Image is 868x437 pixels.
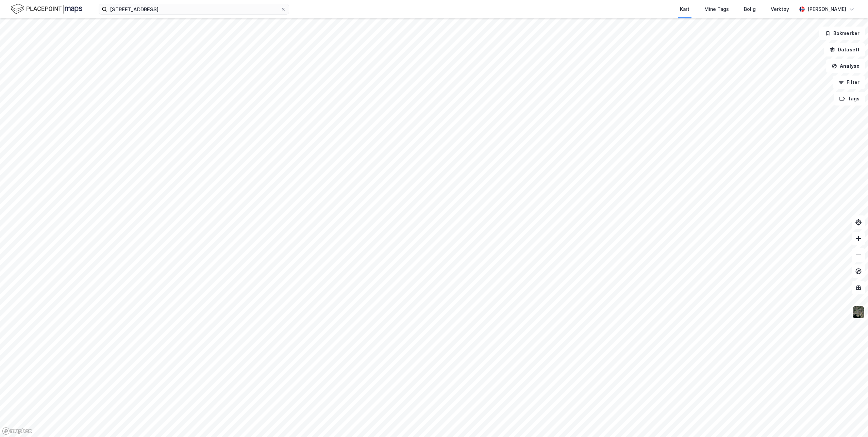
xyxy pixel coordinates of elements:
[819,27,865,40] button: Bokmerker
[834,92,865,106] button: Tags
[771,5,789,13] div: Verktøy
[807,5,846,13] div: [PERSON_NAME]
[704,5,729,13] div: Mine Tags
[826,59,865,73] button: Analyse
[833,76,865,89] button: Filter
[107,4,281,14] input: Søk på adresse, matrikkel, gårdeiere, leietakere eller personer
[11,3,82,15] img: logo.f888ab2527a4732fd821a326f86c7f29.svg
[680,5,689,13] div: Kart
[824,43,865,56] button: Datasett
[744,5,756,13] div: Bolig
[834,404,868,437] iframe: Chat Widget
[852,306,865,319] img: 9k=
[2,427,32,435] a: Mapbox homepage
